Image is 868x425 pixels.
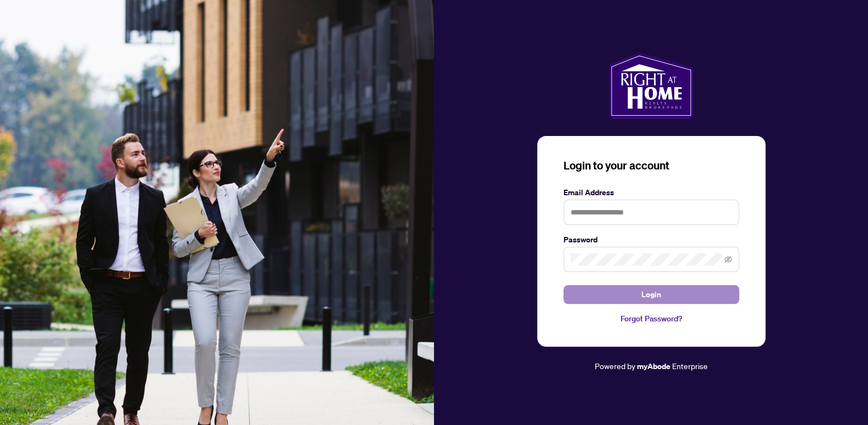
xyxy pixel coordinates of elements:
label: Email Address [563,186,739,199]
span: eye-invisible [724,256,732,263]
span: Powered by [595,361,635,371]
a: Forgot Password? [563,313,739,325]
label: Password [563,234,739,246]
h3: Login to your account [563,158,739,173]
span: Enterprise [672,361,708,371]
button: Login [563,285,739,304]
a: myAbode [637,360,670,372]
span: Login [641,286,661,303]
img: ma-logo [608,53,694,118]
